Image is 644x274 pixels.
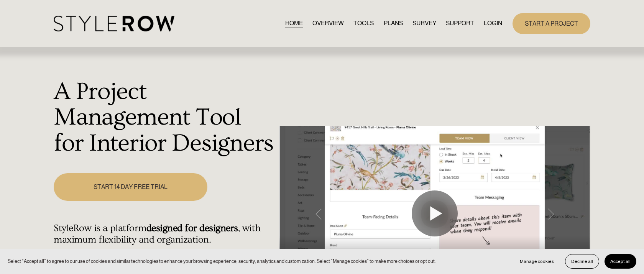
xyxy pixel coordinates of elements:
[54,79,275,157] h1: A Project Management Tool for Interior Designers
[513,13,590,34] a: START A PROJECT
[610,259,631,264] span: Accept all
[54,173,207,200] a: START 14 DAY FREE TRIAL
[605,254,636,269] button: Accept all
[571,259,593,264] span: Decline all
[565,254,599,269] button: Decline all
[8,258,436,265] p: Select “Accept all” to agree to our use of cookies and similar technologies to enhance your brows...
[146,223,238,234] strong: designed for designers
[54,16,174,31] img: StyleRow
[446,18,474,29] a: folder dropdown
[484,18,502,29] a: LOGIN
[520,259,554,264] span: Manage cookies
[285,18,303,29] a: HOME
[514,254,560,269] button: Manage cookies
[412,190,458,236] button: Play
[446,19,474,28] span: SUPPORT
[384,18,403,29] a: PLANS
[353,18,374,29] a: TOOLS
[312,18,344,29] a: OVERVIEW
[412,18,436,29] a: SURVEY
[54,223,275,246] h4: StyleRow is a platform , with maximum flexibility and organization.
